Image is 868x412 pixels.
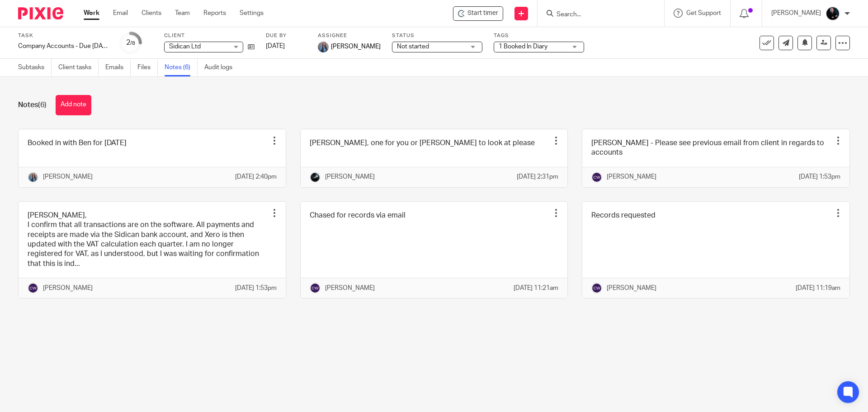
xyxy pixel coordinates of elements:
[310,172,321,183] img: 1000002122.jpg
[591,172,602,183] img: svg%3E
[142,9,161,18] a: Clients
[517,172,558,181] p: [DATE] 2:31pm
[56,95,91,115] button: Add note
[18,42,108,51] div: Company Accounts - Due 1st May 2023 Onwards
[18,59,52,76] a: Subtasks
[58,59,99,76] a: Client tasks
[126,38,135,48] div: 2
[18,42,108,51] div: Company Accounts - Due [DATE] Onwards
[28,172,38,183] img: Amanda-scaled.jpg
[826,6,840,21] img: Headshots%20accounting4everything_Poppy%20Jakes%20Photography-2203.jpg
[137,59,158,76] a: Files
[325,172,375,181] p: [PERSON_NAME]
[556,11,637,19] input: Search
[169,43,201,50] span: Sidican Ltd
[266,32,307,39] label: Due by
[18,7,63,19] img: Pixie
[43,172,93,181] p: [PERSON_NAME]
[164,32,255,39] label: Client
[43,284,93,293] p: [PERSON_NAME]
[165,59,198,76] a: Notes (6)
[18,32,108,39] label: Task
[453,6,503,21] div: Sidican Ltd - Company Accounts - Due 1st May 2023 Onwards
[318,42,329,52] img: Amanda-scaled.jpg
[18,100,47,110] h1: Notes
[799,172,840,181] p: [DATE] 1:53pm
[235,284,277,293] p: [DATE] 1:53pm
[318,32,381,39] label: Assignee
[325,284,375,293] p: [PERSON_NAME]
[240,9,264,18] a: Settings
[331,42,381,51] span: [PERSON_NAME]
[607,284,656,293] p: [PERSON_NAME]
[771,9,821,18] p: [PERSON_NAME]
[28,283,38,294] img: svg%3E
[514,284,558,293] p: [DATE] 11:21am
[392,32,482,39] label: Status
[105,59,131,76] a: Emails
[130,41,135,46] small: /8
[796,284,840,293] p: [DATE] 11:19am
[175,9,190,18] a: Team
[686,10,721,16] span: Get Support
[397,43,429,50] span: Not started
[467,9,498,18] span: Start timer
[84,9,99,18] a: Work
[113,9,128,18] a: Email
[494,32,584,39] label: Tags
[235,172,277,181] p: [DATE] 2:40pm
[499,43,547,50] span: 1 Booked In Diary
[310,283,321,294] img: svg%3E
[38,101,47,109] span: (6)
[203,9,226,18] a: Reports
[591,283,602,294] img: svg%3E
[266,43,285,49] span: [DATE]
[204,59,239,76] a: Audit logs
[607,172,656,181] p: [PERSON_NAME]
